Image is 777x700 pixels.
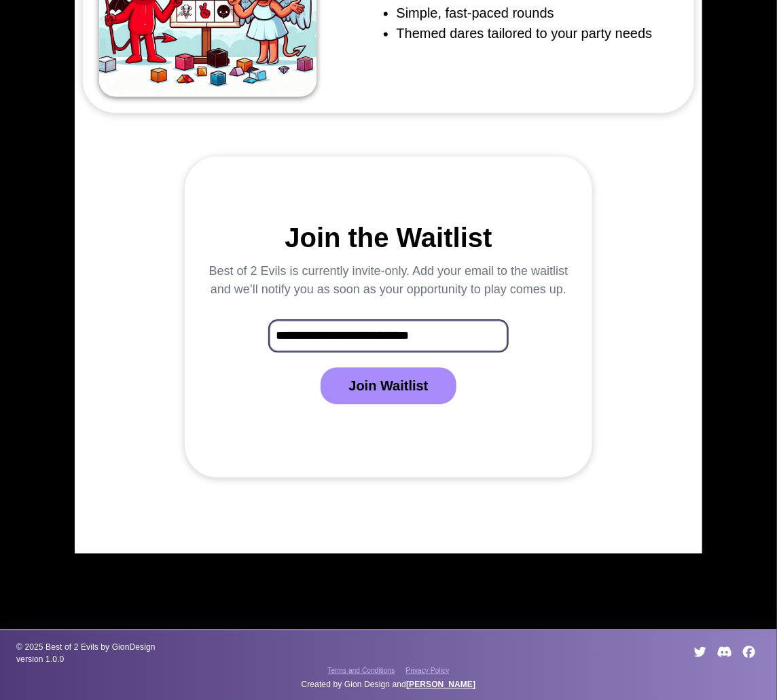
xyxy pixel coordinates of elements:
span: Privacy Policy [406,667,450,674]
p: Best of 2 Evils is currently invite-only. Add your email to the waitlist and we’ll notify you as ... [206,262,571,299]
a: Privacy Policy [406,665,450,676]
h2: Join the Waitlist [285,221,492,254]
li: Simple, fast-paced rounds [397,3,653,23]
span: © 2025 Best of 2 Evils by GionDesign [16,641,259,653]
span: Terms and Conditions [327,667,395,674]
a: [PERSON_NAME] [406,680,475,689]
li: Themed dares tailored to your party needs [397,23,653,43]
a: Terms and Conditions [327,665,395,676]
input: Waitlist Email Input [270,320,507,351]
span: version 1.0.0 [16,653,259,665]
button: Join Waitlist [321,367,456,404]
